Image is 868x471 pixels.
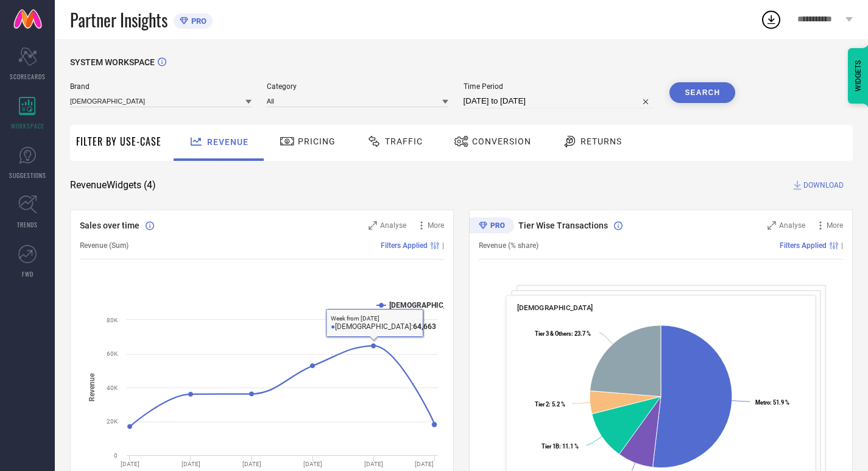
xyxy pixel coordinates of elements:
[70,7,168,32] span: Partner Insights
[464,82,655,91] span: Time Period
[542,443,579,450] text: : 11.1 %
[380,221,406,230] span: Analyse
[464,94,655,108] input: Select time period
[755,399,789,406] text: : 51.9 %
[76,134,161,149] span: Filter By Use-Case
[70,57,155,67] span: SYSTEM WORKSPACE
[11,121,44,130] span: WORKSPACE
[121,461,139,467] text: [DATE]
[442,241,444,250] span: |
[779,221,805,230] span: Analyse
[88,373,96,402] tspan: Revenue
[9,171,46,180] span: SUGGESTIONS
[535,330,591,337] text: : 23.7 %
[535,330,571,337] tspan: Tier 3 & Others
[17,220,38,229] span: TRENDS
[107,317,118,324] text: 80K
[369,221,377,230] svg: Zoom
[70,82,252,91] span: Brand
[841,241,843,250] span: |
[472,136,531,146] span: Conversion
[389,301,466,310] text: [DEMOGRAPHIC_DATA]
[80,221,139,230] span: Sales over time
[207,137,249,147] span: Revenue
[381,241,428,250] span: Filters Applied
[535,401,549,408] tspan: Tier 2
[385,136,423,146] span: Traffic
[22,269,34,278] span: FWD
[298,136,336,146] span: Pricing
[780,241,827,250] span: Filters Applied
[10,72,46,81] span: SCORECARDS
[107,350,118,357] text: 60K
[767,221,776,230] svg: Zoom
[303,461,322,467] text: [DATE]
[415,461,434,467] text: [DATE]
[364,461,383,467] text: [DATE]
[479,241,538,250] span: Revenue (% share)
[542,443,560,450] tspan: Tier 1B
[242,461,261,467] text: [DATE]
[669,82,735,103] button: Search
[107,384,118,391] text: 40K
[827,221,843,230] span: More
[188,16,206,26] span: PRO
[267,82,448,91] span: Category
[70,179,156,191] span: Revenue Widgets ( 4 )
[469,218,514,236] div: Premium
[107,418,118,425] text: 20K
[535,401,565,408] text: : 5.2 %
[114,452,118,459] text: 0
[518,221,608,230] span: Tier Wise Transactions
[803,179,844,191] span: DOWNLOAD
[755,399,770,406] tspan: Metro
[80,241,129,250] span: Revenue (Sum)
[580,136,622,146] span: Returns
[428,221,444,230] span: More
[760,9,782,30] div: Open download list
[182,461,200,467] text: [DATE]
[517,303,593,312] span: [DEMOGRAPHIC_DATA]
